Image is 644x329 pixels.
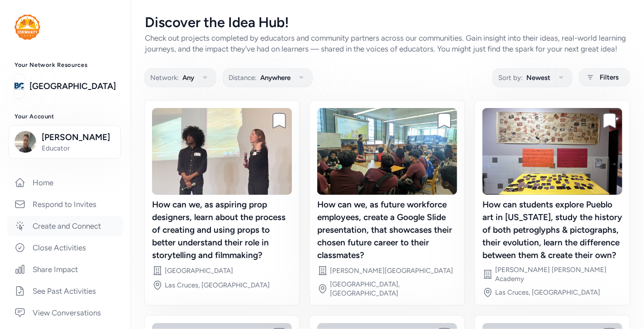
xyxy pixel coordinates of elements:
span: Newest [526,72,550,83]
div: [GEOGRAPHIC_DATA] [165,266,233,275]
div: Las Cruces, [GEOGRAPHIC_DATA] [495,288,600,297]
img: image [317,108,457,195]
button: Network:Any [144,68,216,87]
a: Share Impact [7,259,123,279]
h3: Your Network Resources [14,61,116,69]
div: How can students explore Pueblo art in [US_STATE], study the history of both petroglyphs & pictog... [482,198,622,262]
div: [PERSON_NAME][GEOGRAPHIC_DATA] [330,266,453,275]
span: Network: [150,72,179,83]
a: Respond to Invites [7,194,123,214]
a: View Conversations [7,303,123,323]
div: [GEOGRAPHIC_DATA], [GEOGRAPHIC_DATA] [330,280,457,298]
span: Any [182,72,194,83]
button: Distance:Anywhere [223,68,313,87]
div: Discover the Idea Hub! [145,14,630,31]
a: See Past Activities [7,281,123,301]
div: How can we, as aspiring prop designers, learn about the process of creating and using props to be... [152,198,292,262]
img: image [482,108,622,195]
a: Home [7,173,123,193]
span: Educator [42,144,115,153]
span: Filters [600,72,619,83]
img: image [152,108,292,195]
div: Check out projects completed by educators and community partners across our communities. Gain ins... [145,33,630,54]
span: Anywhere [260,72,291,83]
div: How can we, as future workforce employees, create a Google Slide presentation, that showcases the... [317,198,457,262]
div: [PERSON_NAME] [PERSON_NAME] Academy [495,265,622,283]
a: Create and Connect [7,216,123,236]
img: logo [14,76,24,96]
div: Las Cruces, [GEOGRAPHIC_DATA] [165,281,270,290]
span: Distance: [229,72,257,83]
span: Sort by: [498,72,523,83]
span: [PERSON_NAME] [42,131,115,144]
button: Sort by:Newest [492,68,572,87]
a: [GEOGRAPHIC_DATA] [29,80,116,93]
img: logo [14,14,40,40]
a: Close Activities [7,238,123,258]
button: [PERSON_NAME]Educator [9,125,121,159]
h3: Your Account [14,113,116,120]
